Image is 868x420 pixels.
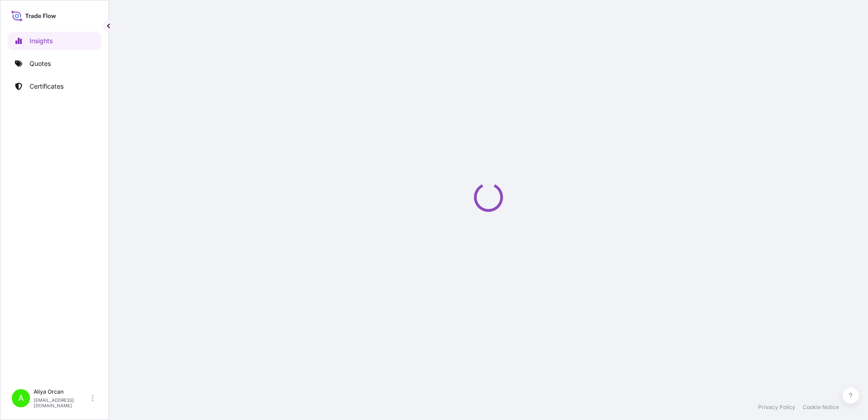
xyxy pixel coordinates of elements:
[803,404,839,411] a: Cookie Notice
[30,36,53,45] p: Insights
[8,32,101,50] a: Insights
[34,388,90,395] p: Aliya Orcan
[758,404,795,411] a: Privacy Policy
[8,55,101,73] a: Quotes
[34,397,90,408] p: [EMAIL_ADDRESS][DOMAIN_NAME]
[30,82,64,91] p: Certificates
[30,59,51,68] p: Quotes
[8,77,101,95] a: Certificates
[18,394,24,403] span: A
